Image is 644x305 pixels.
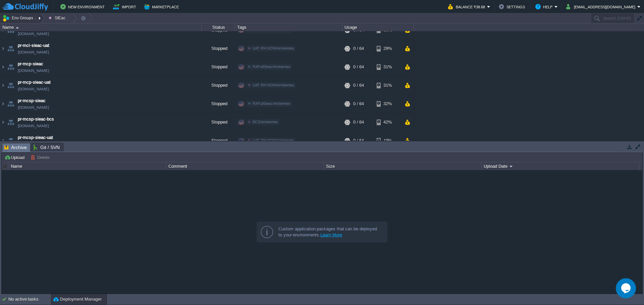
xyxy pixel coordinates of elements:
img: AMDAwAAAACH5BAEAAAAALAAAAAABAAEAAAICRAEAOw== [0,60,6,78]
a: pr-mcsp-sieac-uat [18,136,53,143]
div: 19% [377,133,398,151]
a: pr-mcp-sieac-uat [18,81,51,87]
div: Custom application packages that can be deployed to your environments. [278,226,382,238]
a: [DOMAIN_NAME] [18,87,49,94]
img: AMDAwAAAACH5BAEAAAAALAAAAAABAAEAAAICRAEAOw== [0,115,6,133]
img: AMDAwAAAACH5BAEAAAAALAAAAAABAAEAAAICRAEAOw== [0,23,6,41]
span: BCS/Ambientes [253,122,278,126]
div: 29% [377,41,398,59]
div: Size [324,162,481,170]
button: Marketplace [144,3,181,11]
img: AMDAwAAAACH5BAEAAAAALAAAAAABAAEAAAICRAEAOw== [6,41,15,59]
img: AMDAwAAAACH5BAEAAAAALAAAAAABAAEAAAICRAEAOw== [6,133,15,151]
a: pr-mcp-sieac [18,62,43,69]
a: pr-mci-sieac-uat [18,44,49,51]
img: CloudJiffy [2,3,48,11]
button: Import [113,3,138,11]
div: Name [9,162,166,170]
div: 42% [377,115,398,133]
a: pr-mcsp-sieac [18,99,46,106]
div: Tags [235,23,342,31]
button: [EMAIL_ADDRESS][DOMAIN_NAME] [566,3,637,11]
img: AMDAwAAAACH5BAEAAAAALAAAAAABAAEAAAICRAEAOw== [6,60,15,78]
button: Settings [499,3,527,11]
div: 0 / 64 [353,133,364,151]
iframe: chat widget [616,278,637,298]
img: AMDAwAAAACH5BAEAAAAALAAAAAABAAEAAAICRAEAOw== [0,41,6,59]
button: Delete [31,154,52,160]
div: 0 / 64 [353,23,364,41]
div: No active tasks [8,294,50,305]
div: Stopped [202,41,235,59]
button: Deployment Manager [53,296,102,303]
div: Usage [343,23,414,31]
a: [DOMAIN_NAME] [18,124,49,131]
div: Stopped [202,23,235,41]
span: RAFullSieac/Ambientes [253,29,290,33]
img: AMDAwAAAACH5BAEAAAAALAAAAAABAAEAAAICRAEAOw== [6,78,15,96]
span: UAT-RH-NOM/Ambientes [253,48,294,52]
button: New Environment [60,3,107,11]
div: 30% [377,23,398,41]
a: [DOMAIN_NAME] [18,51,49,57]
button: Balance ₹38.68 [448,3,487,11]
img: AMDAwAAAACH5BAEAAAAALAAAAAABAAEAAAICRAEAOw== [0,96,6,115]
span: Git / SVN [34,143,60,151]
button: Upload [4,154,26,160]
img: AMDAwAAAACH5BAEAAAAALAAAAAABAAEAAAICRAEAOw== [6,23,15,41]
div: 0 / 64 [353,96,364,115]
a: [DOMAIN_NAME] [18,106,49,112]
a: pr-mcsp-sieac-bcs [18,118,54,124]
img: AMDAwAAAACH5BAEAAAAALAAAAAABAAEAAAICRAEAOw== [6,96,15,115]
span: UAT-RH-NOM/Ambientes [253,140,294,144]
a: [DOMAIN_NAME] [18,69,49,76]
div: Stopped [202,96,235,115]
div: 31% [377,60,398,78]
div: Stopped [202,78,235,96]
div: 31% [377,78,398,96]
div: 0 / 64 [353,41,364,59]
span: Archive [4,143,27,152]
img: AMDAwAAAACH5BAEAAAAALAAAAAABAAEAAAICRAEAOw== [16,27,19,28]
div: Stopped [202,133,235,151]
div: Upload Date [482,162,639,170]
a: [DOMAIN_NAME] [18,32,49,39]
div: Status [202,23,235,31]
button: Env Groups [2,13,36,23]
div: 0 / 64 [353,78,364,96]
span: RAFullSieac/Ambientes [253,103,290,107]
div: Name [1,23,201,31]
div: Stopped [202,60,235,78]
img: AMDAwAAAACH5BAEAAAAALAAAAAABAAEAAAICRAEAOw== [6,115,15,133]
div: Stopped [202,115,235,133]
button: SIEac [49,13,68,23]
img: AMDAwAAAACH5BAEAAAAALAAAAAABAAEAAAICRAEAOw== [0,78,6,96]
a: Learn More [320,232,342,237]
div: 32% [377,96,398,115]
span: UAT-RH-NOM/Ambientes [253,85,294,89]
div: 0 / 64 [353,115,364,133]
img: AMDAwAAAACH5BAEAAAAALAAAAAABAAEAAAICRAEAOw== [0,133,6,151]
div: Comment [167,162,324,170]
div: 0 / 64 [353,60,364,78]
button: Help [535,3,554,11]
span: RAFullSieac/Ambientes [253,66,290,70]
